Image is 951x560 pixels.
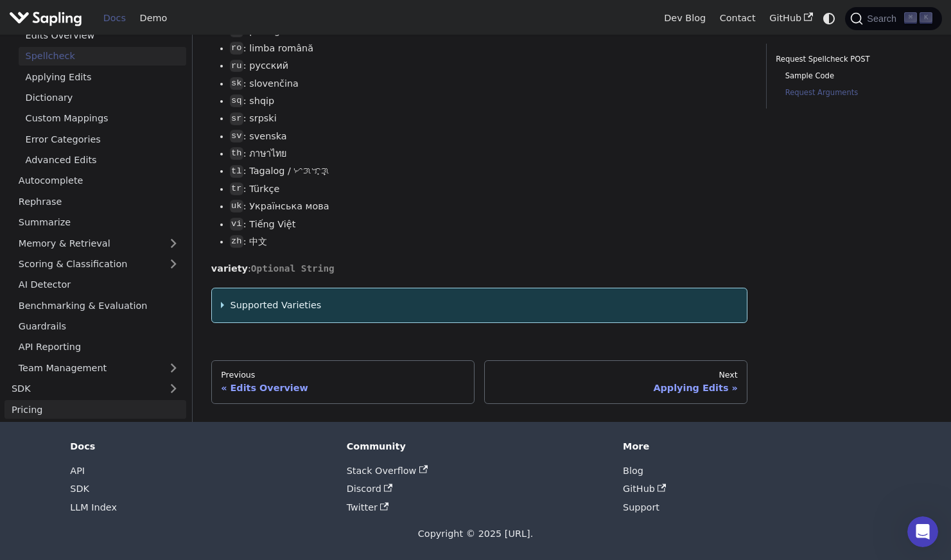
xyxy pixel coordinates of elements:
[230,129,748,144] li: : svenska
[230,94,243,107] code: sq
[347,502,389,512] a: Twitter
[96,8,133,28] a: Docs
[230,77,243,90] code: sk
[230,41,748,57] li: : limba română
[19,151,186,170] a: Advanced Edits
[230,217,748,232] li: : Tiếng Việt
[494,382,738,394] div: Applying Edits
[623,441,881,452] div: More
[251,263,335,274] span: Optional String
[230,76,748,92] li: : slovenčina
[70,502,117,512] a: LLM Index
[12,193,186,211] a: Rephrase
[623,466,643,476] a: Blog
[820,9,839,28] button: Switch between dark and light mode (currently system mode)
[230,235,243,248] code: zh
[230,164,748,179] li: : Tagalog / ᜆᜄᜎᜓᜄ᜔
[230,146,748,162] li: : ภาษาไทย
[19,47,186,66] a: Spellcheck
[863,13,904,24] span: Search
[221,382,465,394] div: Edits Overview
[4,401,186,419] a: Pricing
[230,182,243,195] code: tr
[713,8,763,28] a: Contact
[4,380,161,398] a: SDK
[230,199,748,214] li: : Українська мова
[230,200,243,213] code: uk
[12,359,186,378] a: Team Management
[623,502,659,512] a: Support
[785,70,923,82] a: Sample Code
[230,58,748,74] li: : русский
[347,466,428,476] a: Stack Overflow
[623,484,667,494] a: GitHub
[785,87,923,99] a: Request Arguments
[221,370,465,380] div: Previous
[19,130,186,149] a: Error Categories
[70,441,328,452] div: Docs
[19,109,186,128] a: Custom Mappings
[19,26,186,45] a: Edits Overview
[230,165,243,178] code: tl
[776,53,928,66] a: Request Spellcheck POST
[230,42,243,55] code: ro
[657,8,712,28] a: Dev Blog
[4,421,186,440] a: Custom Models
[12,338,186,357] a: API Reporting
[70,466,85,476] a: API
[211,360,475,404] a: PreviousEdits Overview
[230,24,243,37] code: pt
[347,441,605,452] div: Community
[845,7,941,30] button: Search (Command+K)
[19,89,186,107] a: Dictionary
[230,111,748,127] li: : srpski
[221,298,738,313] summary: Supported Varieties
[12,172,186,191] a: Autocomplete
[920,12,932,24] kbd: K
[12,255,186,274] a: Scoring & Classification
[133,8,174,28] a: Demo
[347,484,393,494] a: Discord
[230,112,243,125] code: sr
[211,360,747,404] nav: Docs pages
[484,360,747,404] a: NextApplying Edits
[211,263,248,274] strong: variety
[907,516,938,547] iframe: Intercom live chat
[494,370,738,380] div: Next
[12,213,186,232] a: Summarize
[230,60,243,73] code: ru
[230,218,243,231] code: vi
[211,261,747,277] p: :
[230,94,748,109] li: : shqip
[230,182,748,197] li: : Türkçe
[230,147,243,160] code: th
[9,9,87,28] a: Sapling.ai
[762,8,819,28] a: GitHub
[161,380,186,398] button: Expand sidebar category 'SDK'
[70,527,880,542] div: Copyright © 2025 [URL].
[12,317,186,336] a: Guardrails
[70,484,89,494] a: SDK
[230,234,748,250] li: : 中文
[230,130,243,143] code: sv
[9,9,82,28] img: Sapling.ai
[12,234,186,253] a: Memory & Retrieval
[12,276,186,294] a: AI Detector
[12,297,186,315] a: Benchmarking & Evaluation
[904,12,917,24] kbd: ⌘
[19,68,186,87] a: Applying Edits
